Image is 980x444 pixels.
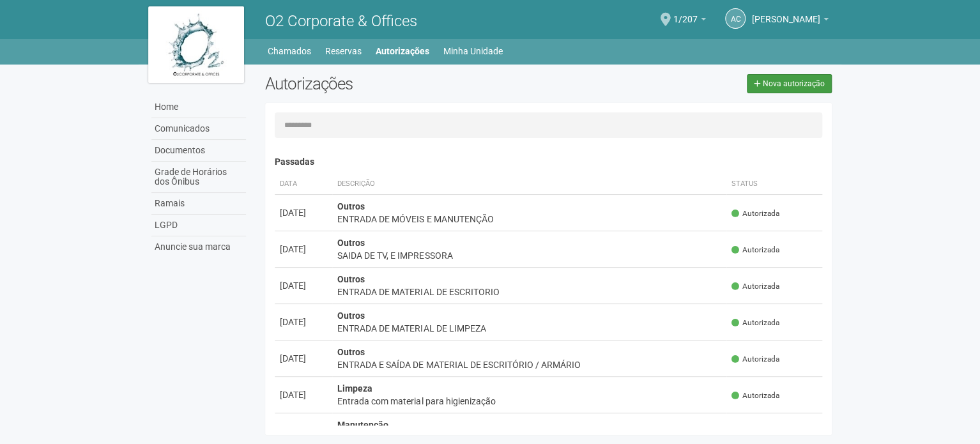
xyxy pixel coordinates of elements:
[151,118,246,140] a: Comunicados
[673,2,698,24] span: 1/207
[673,16,706,26] a: 1/207
[148,6,244,83] img: logo.jpg
[731,281,779,292] span: Autorizada
[265,12,417,30] span: O2 Corporate & Offices
[275,174,332,195] th: Data
[731,390,779,401] span: Autorizada
[763,79,825,88] span: Nova autorização
[731,208,779,219] span: Autorizada
[151,96,246,118] a: Home
[151,140,246,162] a: Documentos
[268,42,311,60] a: Chamados
[337,238,365,248] strong: Outros
[280,279,327,292] div: [DATE]
[747,74,832,93] a: Nova autorização
[752,2,820,24] span: Andréa Cunha
[280,352,327,365] div: [DATE]
[151,236,246,257] a: Anuncie sua marca
[337,213,721,226] div: ENTRADA DE MÓVEIS E MANUTENÇÃO
[265,74,539,93] h2: Autorizações
[280,316,327,328] div: [DATE]
[280,425,327,438] div: [DATE]
[337,347,365,357] strong: Outros
[376,42,429,60] a: Autorizações
[752,16,829,26] a: [PERSON_NAME]
[337,201,365,211] strong: Outros
[731,318,779,328] span: Autorizada
[151,215,246,236] a: LGPD
[337,274,365,284] strong: Outros
[337,395,721,408] div: Entrada com material para higienização
[280,206,327,219] div: [DATE]
[443,42,503,60] a: Minha Unidade
[725,8,746,29] a: AC
[726,174,822,195] th: Status
[337,322,721,335] div: ENTRADA DE MATERIAL DE LIMPEZA
[337,286,721,298] div: ENTRADA DE MATERIAL DE ESCRITORIO
[337,249,721,262] div: SAIDA DE TV, E IMPRESSORA
[332,174,726,195] th: Descrição
[337,358,721,371] div: ENTRADA E SAÍDA DE MATERIAL DE ESCRITÓRIO / ARMÁRIO
[151,193,246,215] a: Ramais
[280,243,327,256] div: [DATE]
[337,383,372,394] strong: Limpeza
[337,420,388,430] strong: Manutenção
[731,245,779,256] span: Autorizada
[337,310,365,321] strong: Outros
[280,388,327,401] div: [DATE]
[275,157,822,167] h4: Passadas
[731,354,779,365] span: Autorizada
[151,162,246,193] a: Grade de Horários dos Ônibus
[325,42,362,60] a: Reservas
